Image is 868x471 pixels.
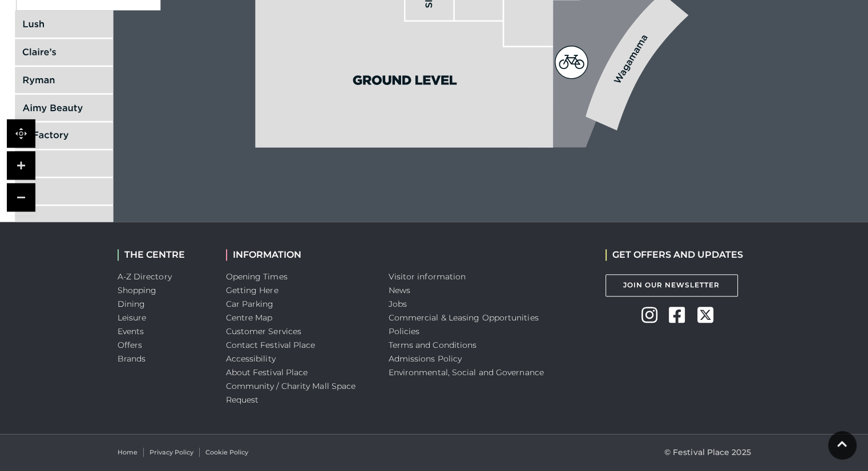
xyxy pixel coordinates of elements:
[389,271,466,282] a: Visitor information
[226,326,302,336] a: Customer Services
[226,249,372,260] h2: INFORMATION
[389,340,477,350] a: Terms and Conditions
[226,340,316,350] a: Contact Festival Place
[226,312,273,323] a: Centre Map
[118,312,147,323] a: Leisure
[118,340,143,350] a: Offers
[664,445,751,459] p: © Festival Place 2025
[605,249,743,260] h2: GET OFFERS AND UPDATES
[226,285,278,295] a: Getting Here
[226,354,276,364] a: Accessibility
[226,299,274,309] a: Car Parking
[118,271,172,282] a: A-Z Directory
[389,367,544,377] a: Environmental, Social and Governance
[389,285,410,295] a: News
[118,448,138,457] a: Home
[226,271,288,282] a: Opening Times
[605,274,738,297] a: Join Our Newsletter
[118,299,146,309] a: Dining
[389,354,462,364] a: Admissions Policy
[118,249,209,260] h2: THE CENTRE
[118,354,146,364] a: Brands
[226,367,308,377] a: About Festival Place
[389,299,407,309] a: Jobs
[205,448,248,457] a: Cookie Policy
[118,285,157,295] a: Shopping
[389,312,539,323] a: Commercial & Leasing Opportunities
[226,381,356,405] a: Community / Charity Mall Space Request
[118,326,144,336] a: Events
[150,448,193,457] a: Privacy Policy
[389,326,420,336] a: Policies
